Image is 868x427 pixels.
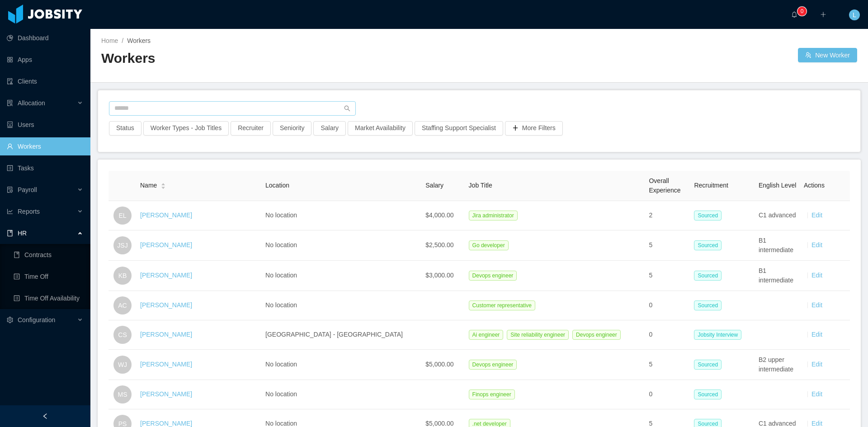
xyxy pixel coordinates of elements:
[7,51,83,69] a: icon: appstoreApps
[101,49,479,68] h2: Workers
[694,389,722,399] span: Sourced
[694,360,722,370] span: Sourced
[18,230,27,237] span: HR
[140,390,192,398] a: [PERSON_NAME]
[694,301,725,309] a: Sourced
[820,11,826,18] i: icon: plus
[755,350,800,380] td: B2 upper intermediate
[469,330,504,340] span: Ai engineer
[505,121,563,136] button: icon: plusMore Filters
[425,420,453,427] span: $5,000.00
[469,211,518,221] span: Jira administrator
[694,390,725,398] a: Sourced
[469,300,535,310] span: Customer representative
[18,186,37,193] span: Payroll
[811,361,822,368] a: Edit
[469,360,517,370] span: Devops engineer
[694,211,722,221] span: Sourced
[425,241,453,249] span: $2,500.00
[265,182,289,189] span: Location
[804,182,825,189] span: Actions
[694,300,722,310] span: Sourced
[645,380,690,409] td: 0
[755,230,800,261] td: B1 intermediate
[645,201,690,230] td: 2
[645,350,690,380] td: 5
[7,159,83,177] a: icon: profileTasks
[7,29,83,47] a: icon: pie-chartDashboard
[140,181,157,190] span: Name
[262,201,422,230] td: No location
[645,291,690,320] td: 0
[7,116,83,134] a: icon: robotUsers
[755,201,800,230] td: C1 advanced
[140,241,192,249] a: [PERSON_NAME]
[18,316,55,324] span: Configuration
[694,330,741,340] span: Jobsity Interview
[469,271,517,281] span: Devops engineer
[694,241,725,249] a: Sourced
[122,37,123,44] span: /
[425,272,453,279] span: $3,000.00
[853,9,856,20] span: L
[18,208,40,215] span: Reports
[348,121,413,136] button: Market Availability
[759,182,796,189] span: English Level
[645,230,690,261] td: 5
[118,385,127,404] span: MS
[161,185,166,188] i: icon: caret-down
[18,99,45,107] span: Allocation
[140,331,192,338] a: [PERSON_NAME]
[469,240,509,250] span: Go developer
[262,230,422,261] td: No location
[797,7,807,16] sup: 0
[262,291,422,320] td: No location
[101,37,118,44] a: Home
[694,271,722,281] span: Sourced
[7,317,13,323] i: icon: setting
[109,121,142,136] button: Status
[262,320,422,350] td: [GEOGRAPHIC_DATA] - [GEOGRAPHIC_DATA]
[811,301,822,309] a: Edit
[231,121,271,136] button: Recruiter
[118,326,127,344] span: CS
[507,330,569,340] span: Site reliability engineer
[694,211,725,219] a: Sourced
[811,420,822,427] a: Edit
[811,390,822,398] a: Edit
[14,289,83,307] a: icon: profileTime Off Availability
[7,137,83,155] a: icon: userWorkers
[344,105,350,112] i: icon: search
[313,121,346,136] button: Salary
[645,320,690,350] td: 0
[694,331,745,338] a: Jobsity Interview
[694,420,725,427] a: Sourced
[425,211,453,219] span: $4,000.00
[694,361,725,368] a: Sourced
[415,121,503,136] button: Staffing Support Specialist
[160,182,166,188] div: Sort
[7,100,13,106] i: icon: solution
[161,182,166,185] i: icon: caret-up
[14,246,83,264] a: icon: bookContracts
[117,236,127,254] span: JSJ
[140,272,192,279] a: [PERSON_NAME]
[811,211,822,219] a: Edit
[811,272,822,279] a: Edit
[694,272,725,279] a: Sourced
[425,182,443,189] span: Salary
[143,121,229,136] button: Worker Types - Job Titles
[118,206,126,225] span: EL
[7,187,13,193] i: icon: file-protect
[694,240,722,250] span: Sourced
[469,389,515,399] span: Finops engineer
[118,296,127,314] span: AC
[572,330,621,340] span: Devops engineer
[798,48,857,62] button: icon: usergroup-addNew Worker
[811,331,822,338] a: Edit
[7,72,83,90] a: icon: auditClients
[791,11,797,18] i: icon: bell
[755,261,800,291] td: B1 intermediate
[469,182,492,189] span: Job Title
